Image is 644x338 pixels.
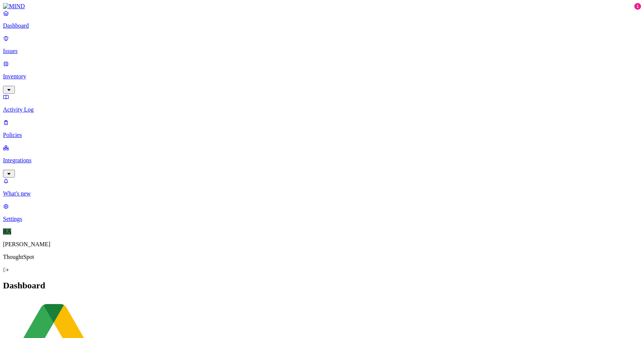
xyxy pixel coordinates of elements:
a: Settings [3,203,641,222]
a: MIND [3,3,641,10]
p: [PERSON_NAME] [3,241,641,248]
p: What's new [3,190,641,197]
p: Activity Log [3,106,641,113]
p: Policies [3,132,641,138]
p: Inventory [3,73,641,80]
a: Inventory [3,60,641,93]
a: Activity Log [3,94,641,113]
a: Policies [3,119,641,138]
h2: Dashboard [3,281,641,291]
a: Integrations [3,144,641,176]
img: MIND [3,3,25,10]
a: What's new [3,178,641,197]
p: ThoughtSpot [3,254,641,260]
a: Dashboard [3,10,641,29]
p: Issues [3,48,641,54]
a: Issues [3,35,641,54]
p: Settings [3,216,641,222]
div: 1 [634,3,641,10]
p: Dashboard [3,22,641,29]
span: RA [3,228,11,235]
p: Integrations [3,157,641,164]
